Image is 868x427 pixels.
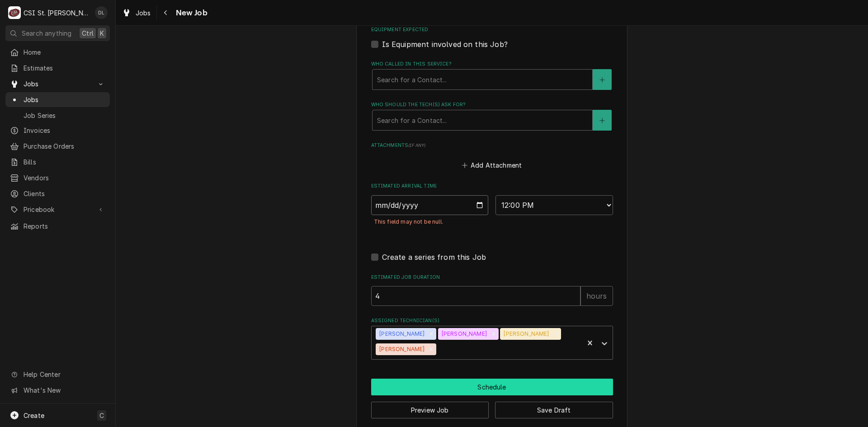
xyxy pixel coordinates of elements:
[118,5,155,20] a: Jobs
[371,101,613,108] label: Who should the tech(s) ask for?
[495,195,613,215] select: Time Select
[371,379,613,395] div: Button Group Row
[426,328,436,340] div: Remove Mike Barnett
[593,69,612,90] button: Create New Contact
[495,402,613,418] button: Save Draft
[426,343,436,355] div: Remove Jeff George
[460,159,524,172] button: Add Attachment
[5,45,110,60] a: Home
[593,110,612,131] button: Create New Contact
[408,143,425,148] span: ( if any )
[371,379,613,418] div: Button Group
[5,108,110,123] a: Job Series
[371,26,613,49] div: Equipment Expected
[500,328,551,340] div: [PERSON_NAME]
[5,186,110,201] a: Clients
[382,39,508,50] label: Is Equipment involved on this Job?
[371,274,613,306] div: Estimated Job Duration
[24,412,44,419] span: Create
[100,28,104,38] span: K
[5,219,110,234] a: Reports
[371,274,613,281] label: Estimated Job Duration
[99,411,104,420] span: C
[24,47,105,57] span: Home
[24,141,105,151] span: Purchase Orders
[136,8,151,18] span: Jobs
[5,123,110,138] a: Invoices
[24,95,105,104] span: Jobs
[5,92,110,107] a: Jobs
[371,195,489,215] input: Date
[382,252,486,263] label: Create a series from this Job
[24,370,104,379] span: Help Center
[599,117,605,124] svg: Create New Contact
[5,139,110,154] a: Purchase Orders
[371,101,613,131] div: Who should the tech(s) ask for?
[82,28,94,38] span: Ctrl
[371,142,613,172] div: Attachments
[24,189,105,198] span: Clients
[5,367,110,382] a: Go to Help Center
[8,6,21,19] div: CSI St. Louis's Avatar
[24,126,105,135] span: Invoices
[24,385,104,395] span: What's New
[5,155,110,169] a: Bills
[371,26,613,33] label: Equipment Expected
[8,6,21,19] div: C
[5,25,110,41] button: Search anythingCtrlK
[24,111,105,120] span: Job Series
[159,5,173,20] button: Navigate back
[580,286,613,306] div: hours
[551,328,561,340] div: Remove Steve Heppermann
[22,28,71,38] span: Search anything
[5,76,110,91] a: Go to Jobs
[24,173,105,183] span: Vendors
[371,379,613,395] button: Schedule
[173,7,208,19] span: New Job
[371,61,613,90] div: Who called in this service?
[376,328,426,340] div: [PERSON_NAME]
[5,383,110,398] a: Go to What's New
[438,328,489,340] div: [PERSON_NAME]
[371,142,613,149] label: Attachments
[24,8,90,18] div: CSI St. [PERSON_NAME]
[95,6,108,19] div: DL
[24,221,105,231] span: Reports
[5,170,110,185] a: Vendors
[371,402,489,418] button: Preview Job
[376,343,426,355] div: [PERSON_NAME]
[95,6,108,19] div: David Lindsey's Avatar
[371,61,613,68] label: Who called in this service?
[24,157,105,167] span: Bills
[5,202,110,217] a: Go to Pricebook
[489,328,499,340] div: Remove Trevor Johnson
[371,317,613,324] label: Assigned Technician(s)
[599,77,605,83] svg: Create New Contact
[371,317,613,360] div: Assigned Technician(s)
[371,215,613,229] div: Field Errors
[371,183,613,235] div: Estimated Arrival Time
[371,183,613,190] label: Estimated Arrival Time
[24,79,92,89] span: Jobs
[371,395,613,418] div: Button Group Row
[5,61,110,75] a: Estimates
[24,205,92,214] span: Pricebook
[24,63,105,73] span: Estimates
